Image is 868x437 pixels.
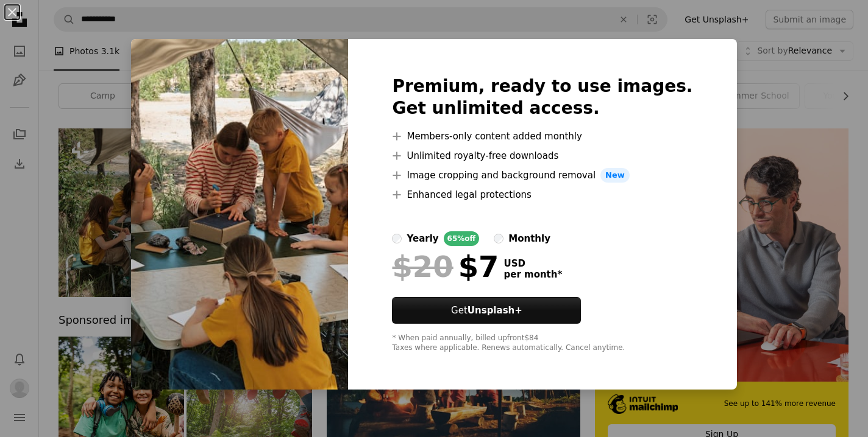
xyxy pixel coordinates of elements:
[392,75,692,119] h2: Premium, ready to use images. Get unlimited access.
[392,297,581,324] a: GetUnsplash+
[392,187,692,202] li: Enhanced legal protections
[392,251,499,282] div: $7
[392,168,692,183] li: Image cropping and background removal
[392,334,692,353] div: * When paid annually, billed upfront $84 Taxes where applicable. Renews automatically. Cancel any...
[508,231,550,246] div: monthly
[407,231,438,246] div: yearly
[392,234,402,243] input: yearly65%off
[503,258,562,269] span: USD
[600,168,630,183] span: New
[392,251,453,282] span: $20
[494,234,503,243] input: monthly
[503,269,562,280] span: per month *
[392,149,692,163] li: Unlimited royalty-free downloads
[131,39,348,390] img: premium_photo-1686836995172-17e1ecaf7aa5
[444,231,480,246] div: 65% off
[392,129,692,144] li: Members-only content added monthly
[468,305,522,316] strong: Unsplash+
